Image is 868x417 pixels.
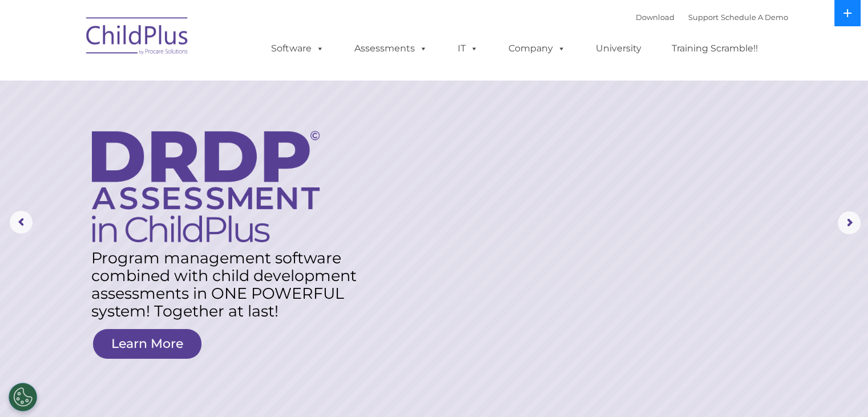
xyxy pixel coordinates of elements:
a: Schedule A Demo [721,13,788,22]
span: Phone number [159,122,207,131]
a: Assessments [343,37,439,60]
a: Learn More [93,329,201,359]
img: ChildPlus by Procare Solutions [80,9,195,66]
a: Company [497,37,577,60]
a: Training Scramble!! [660,37,769,60]
a: IT [446,37,490,60]
a: University [584,37,653,60]
span: Last name [159,75,193,84]
a: Software [260,37,336,60]
a: Support [688,13,718,22]
button: Cookies Settings [9,383,37,411]
rs-layer: Program management software combined with child development assessments in ONE POWERFUL system! T... [91,249,369,320]
a: Download [636,13,675,22]
img: DRDP Assessment in ChildPlus [92,131,320,242]
font: | [636,13,788,22]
